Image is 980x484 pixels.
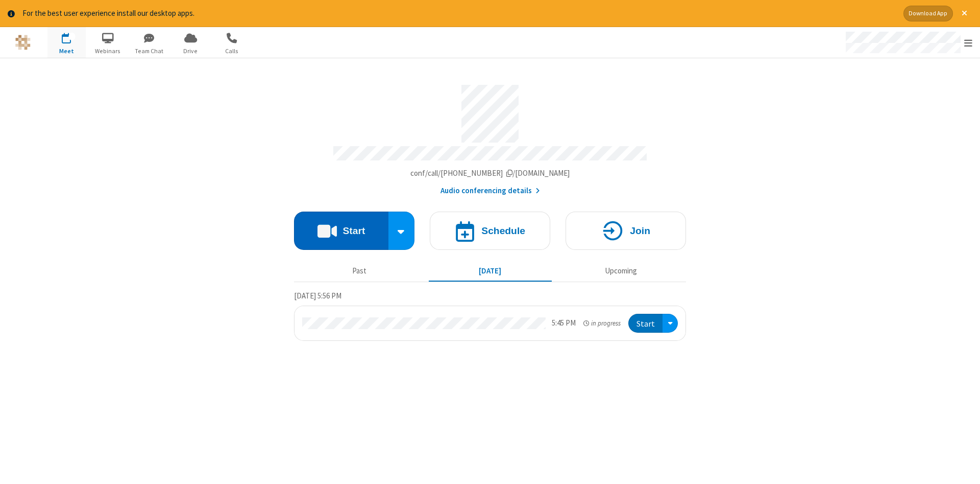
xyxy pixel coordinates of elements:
[213,47,251,56] span: Calls
[294,291,341,301] span: [DATE] 5:56 PM
[4,27,42,58] button: Logo
[15,35,31,50] img: QA Selenium DO NOT DELETE OR CHANGE
[957,6,972,21] button: Close alert
[903,6,953,21] button: Download App
[294,290,686,341] section: Today's Meetings
[429,262,552,281] button: [DATE]
[481,226,525,236] h4: Schedule
[388,212,415,250] div: Start conference options
[298,262,421,281] button: Past
[47,47,86,56] span: Meet
[410,168,570,178] span: Copy my meeting room link
[410,168,570,179] button: Copy my meeting room linkCopy my meeting room link
[628,314,663,333] button: Start
[171,47,210,56] span: Drive
[552,317,576,329] div: 5:45 PM
[583,318,621,328] em: in progress
[566,212,686,250] button: Join
[663,314,678,333] div: Open menu
[294,212,388,250] button: Start
[430,212,550,250] button: Schedule
[69,33,76,40] div: 1
[22,8,896,19] div: For the best user experience install our desktop apps.
[440,185,540,197] button: Audio conferencing details
[294,77,686,196] section: Account details
[89,47,127,56] span: Webinars
[342,226,365,236] h4: Start
[630,226,650,236] h4: Join
[130,47,168,56] span: Team Chat
[836,27,980,58] div: Open menu
[559,262,682,281] button: Upcoming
